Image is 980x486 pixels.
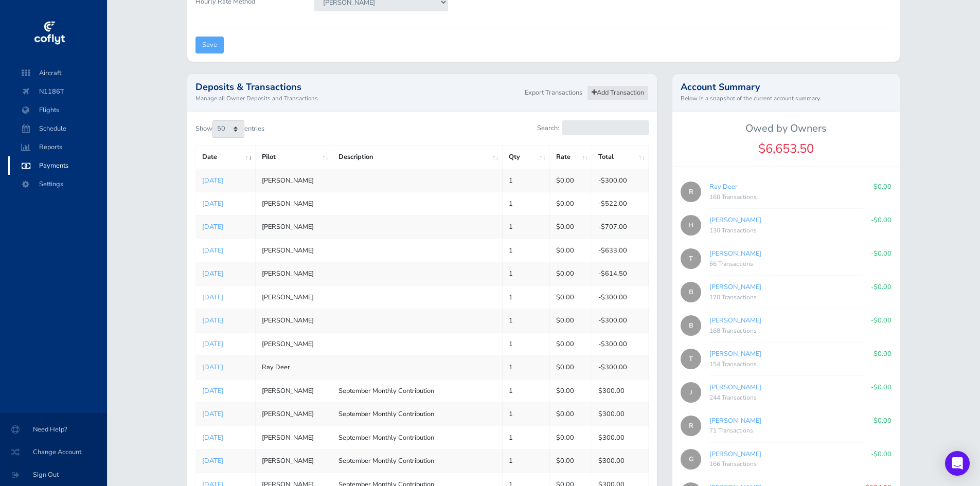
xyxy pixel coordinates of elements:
[709,182,738,191] a: Ray Deer
[871,315,892,326] p: -$0.00
[871,282,892,292] p: -$0.00
[502,403,549,426] td: 1
[709,326,862,336] div: 168 Transactions
[592,403,649,426] td: $300.00
[502,426,549,449] td: 1
[255,309,332,332] td: [PERSON_NAME]
[195,82,520,92] h2: Deposits & Transactions
[19,175,97,193] span: Settings
[592,309,649,332] td: -$300.00
[549,356,592,379] td: $0.00
[332,403,503,426] td: September Monthly Contribution
[255,426,332,449] td: [PERSON_NAME]
[12,465,95,484] span: Sign Out
[19,138,97,156] span: Reports
[255,403,332,426] td: [PERSON_NAME]
[672,122,899,135] h5: Owed by Owners
[592,379,649,402] td: $300.00
[549,379,592,402] td: $0.00
[202,433,223,442] a: [DATE]
[592,192,649,215] td: -$522.00
[202,293,223,302] a: [DATE]
[202,222,223,231] a: [DATE]
[592,215,649,239] td: -$707.00
[549,146,592,169] th: Rate: activate to sort column ascending
[871,416,892,426] p: -$0.00
[502,239,549,262] td: 1
[255,379,332,402] td: [PERSON_NAME]
[709,426,862,436] div: 71 Transactions
[709,449,761,459] a: [PERSON_NAME]
[196,146,255,169] th: Date: activate to sort column ascending
[709,416,761,425] a: [PERSON_NAME]
[709,393,862,403] div: 244 Transactions
[202,386,223,395] a: [DATE]
[681,349,701,369] span: T
[202,456,223,465] a: [DATE]
[502,146,549,169] th: Qty: activate to sort column ascending
[549,403,592,426] td: $0.00
[332,426,503,449] td: September Monthly Contribution
[12,420,95,439] span: Need Help?
[549,215,592,239] td: $0.00
[549,285,592,309] td: $0.00
[681,315,701,336] span: B
[592,146,649,169] th: Total: activate to sort column ascending
[945,451,970,476] div: Open Intercom Messenger
[592,356,649,379] td: -$300.00
[709,316,761,325] a: [PERSON_NAME]
[672,139,899,158] div: $6,653.50
[562,120,649,135] input: Search:
[709,215,761,225] a: [PERSON_NAME]
[202,199,223,208] a: [DATE]
[202,176,223,185] a: [DATE]
[709,349,761,358] a: [PERSON_NAME]
[592,449,649,473] td: $300.00
[255,215,332,239] td: [PERSON_NAME]
[195,37,224,53] input: Save
[19,82,97,101] span: N1186T
[709,359,862,370] div: 154 Transactions
[592,332,649,355] td: -$300.00
[871,182,892,192] p: -$0.00
[681,182,701,202] span: R
[502,169,549,192] td: 1
[709,192,862,203] div: 160 Transactions
[19,156,97,175] span: Payments
[255,239,332,262] td: [PERSON_NAME]
[549,239,592,262] td: $0.00
[255,192,332,215] td: [PERSON_NAME]
[592,239,649,262] td: -$633.00
[212,120,244,138] select: Showentries
[202,269,223,278] a: [DATE]
[502,379,549,402] td: 1
[202,409,223,419] a: [DATE]
[549,262,592,285] td: $0.00
[681,82,891,92] h2: Account Summary
[502,332,549,355] td: 1
[255,356,332,379] td: Ray Deer
[709,459,862,470] div: 166 Transactions
[592,426,649,449] td: $300.00
[255,262,332,285] td: [PERSON_NAME]
[709,259,862,269] div: 66 Transactions
[202,363,223,372] a: [DATE]
[502,449,549,473] td: 1
[709,383,761,392] a: [PERSON_NAME]
[592,262,649,285] td: -$614.50
[549,169,592,192] td: $0.00
[871,449,892,459] p: -$0.00
[202,246,223,255] a: [DATE]
[332,146,503,169] th: Description: activate to sort column ascending
[537,120,649,135] label: Search:
[871,382,892,392] p: -$0.00
[681,94,891,103] small: Below is a snapshot of the current account summary.
[681,449,701,470] span: G
[502,192,549,215] td: 1
[502,356,549,379] td: 1
[255,285,332,309] td: [PERSON_NAME]
[592,285,649,309] td: -$300.00
[520,85,587,100] a: Export Transactions
[255,332,332,355] td: [PERSON_NAME]
[19,64,97,82] span: Aircraft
